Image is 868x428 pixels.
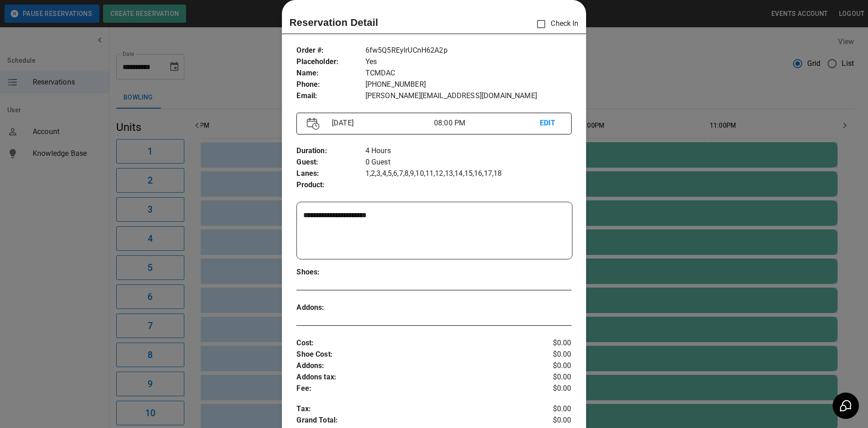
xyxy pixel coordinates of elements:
[532,15,578,34] p: Check In
[296,372,525,383] p: Addons tax :
[328,118,434,129] p: [DATE]
[365,157,572,168] p: 0 Guest
[526,372,572,383] p: $0.00
[296,179,365,191] p: Product :
[289,15,378,30] p: Reservation Detail
[296,403,525,415] p: Tax :
[296,68,365,79] p: Name :
[434,118,540,129] p: 08:00 PM
[365,168,572,179] p: 1,2,3,4,5,6,7,8,9,10,11,12,13,14,15,16,17,18
[296,349,525,360] p: Shoe Cost :
[365,79,572,90] p: [PHONE_NUMBER]
[296,168,365,179] p: Lanes :
[296,56,365,68] p: Placeholder :
[365,56,572,68] p: Yes
[526,349,572,360] p: $0.00
[365,90,572,102] p: [PERSON_NAME][EMAIL_ADDRESS][DOMAIN_NAME]
[365,45,572,56] p: 6fw5Q5REyIrUCnH62A2p
[365,68,572,79] p: TCMDAC
[296,145,365,157] p: Duration :
[296,79,365,90] p: Phone :
[296,360,525,372] p: Addons :
[526,383,572,394] p: $0.00
[296,302,365,314] p: Addons :
[526,403,572,415] p: $0.00
[526,338,572,349] p: $0.00
[365,145,572,157] p: 4 Hours
[296,267,365,278] p: Shoes :
[296,45,365,56] p: Order # :
[296,383,525,394] p: Fee :
[296,90,365,102] p: Email :
[296,157,365,168] p: Guest :
[296,338,525,349] p: Cost :
[540,118,561,129] p: EDIT
[307,118,320,130] img: Vector
[526,360,572,372] p: $0.00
